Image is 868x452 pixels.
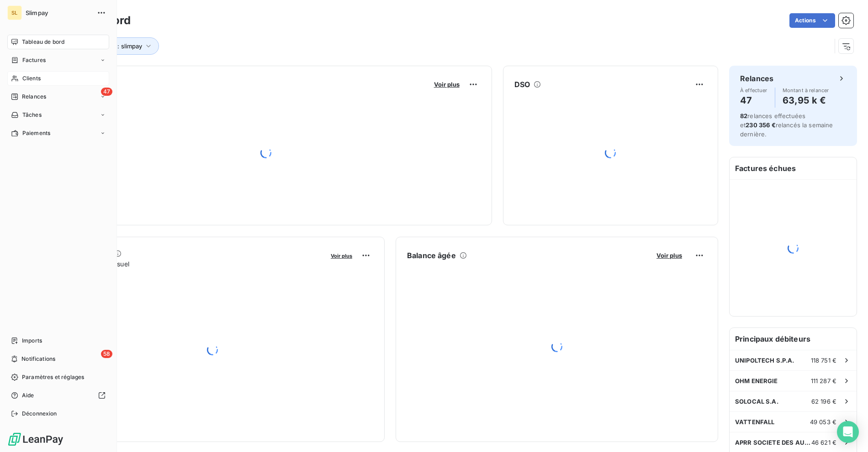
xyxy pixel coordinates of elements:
span: Tâches [22,111,42,119]
span: UNIPOLTECH S.P.A. [735,357,794,364]
span: VATTENFALL [735,418,775,426]
span: APRR SOCIETE DES AUTOROUTES [GEOGRAPHIC_DATA]-RHIN-[GEOGRAPHIC_DATA] [735,439,811,446]
span: Imports [22,337,42,345]
div: Open Intercom Messenger [837,421,859,443]
a: 47Relances [7,89,109,104]
span: Paiements [22,129,50,137]
span: 47 [101,88,112,96]
span: 111 287 € [811,377,836,384]
button: Voir plus [654,251,685,260]
span: Relances [22,93,46,101]
div: SL [7,5,22,20]
span: Client : slimpay [99,42,142,50]
a: Clients [7,71,109,86]
span: Aide [22,391,34,400]
span: Paramètres et réglages [22,373,84,381]
span: OHM ENERGIE [735,377,778,384]
span: 49 053 € [810,418,836,426]
a: Paramètres et réglages [7,370,109,384]
a: Imports [7,333,109,348]
span: Voir plus [656,252,682,259]
span: 230 356 € [746,121,775,129]
a: Paiements [7,126,109,140]
h6: Balance âgée [407,250,456,261]
span: Voir plus [434,81,460,88]
h6: Relances [740,73,773,84]
button: Voir plus [431,80,462,88]
span: Factures [22,56,46,64]
span: Déconnexion [22,410,57,418]
span: Clients [22,74,41,83]
span: Notifications [21,355,55,363]
h6: Factures échues [730,157,857,179]
span: Tableau de bord [22,38,64,46]
span: 46 621 € [811,439,836,446]
button: Client : slimpay [85,37,159,55]
h6: DSO [514,79,530,90]
button: Actions [789,13,835,28]
a: Factures [7,53,109,68]
span: Montant à relancer [783,88,829,93]
span: SOLOCAL S.A. [735,398,778,405]
span: relances effectuées et relancés la semaine dernière. [740,112,833,138]
h6: Principaux débiteurs [730,328,857,350]
h4: 47 [740,93,767,108]
a: Tableau de bord [7,35,109,49]
a: Tâches [7,108,109,122]
span: 118 751 € [811,357,836,364]
button: Voir plus [328,251,355,260]
img: Logo LeanPay [7,432,64,447]
span: Slimpay [26,9,91,16]
h4: 63,95 k € [783,93,829,108]
span: 58 [101,350,112,358]
span: À effectuer [740,88,767,93]
span: 62 196 € [811,398,836,405]
span: Voir plus [331,253,352,259]
a: Aide [7,388,109,403]
span: 82 [740,112,747,119]
span: Chiffre d'affaires mensuel [52,259,324,269]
